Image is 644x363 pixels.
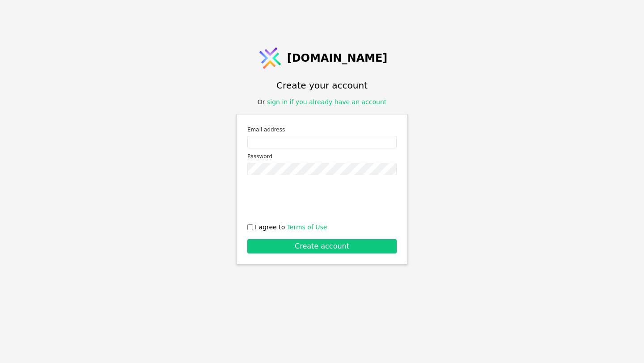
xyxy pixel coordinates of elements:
[254,182,390,217] iframe: reCAPTCHA
[255,223,327,232] span: I agree to
[247,136,397,148] input: Email address
[247,152,397,161] label: Password
[247,239,397,253] button: Create account
[287,224,327,231] a: Terms of Use
[247,163,397,175] input: Password
[257,45,388,72] a: [DOMAIN_NAME]
[276,79,368,92] h1: Create your account
[287,50,388,66] span: [DOMAIN_NAME]
[247,224,253,230] input: I agree to Terms of Use
[247,125,397,134] label: Email address
[258,97,387,107] div: Or
[267,98,386,106] a: sign in if you already have an account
